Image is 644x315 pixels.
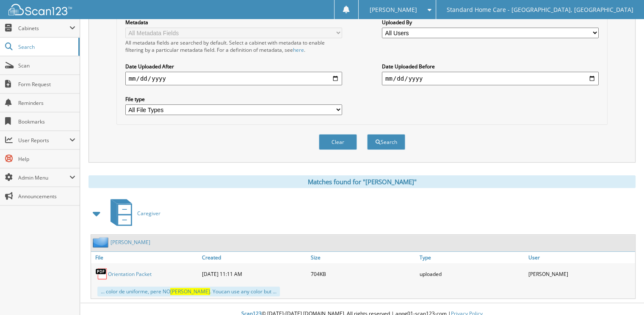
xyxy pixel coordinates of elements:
label: Metadata [125,19,342,26]
button: Search [367,134,405,150]
div: [DATE] 11:11 AM [200,265,309,282]
a: Type [417,252,526,263]
span: Standard Home Care - [GEOGRAPHIC_DATA], [GEOGRAPHIC_DATA] [447,7,633,12]
span: Bookmarks [18,118,75,125]
div: [PERSON_NAME] [526,265,635,282]
input: start [125,72,342,85]
a: [PERSON_NAME] [111,239,150,246]
label: Uploaded By [382,19,599,26]
label: Date Uploaded After [125,63,342,70]
div: ... color de uniforme, pere NO . Youcan use any color but ... [97,287,280,296]
span: Form Request [18,81,75,88]
span: Caregiver [137,210,160,217]
span: Cabinets [18,25,69,32]
a: Created [200,252,309,263]
a: File [91,252,200,263]
img: scan123-logo-white.svg [8,4,72,15]
span: Scan [18,62,75,69]
span: Reminders [18,99,75,107]
span: [PERSON_NAME] [369,7,417,12]
span: Announcements [18,193,75,200]
img: folder2.png [93,237,111,247]
span: User Reports [18,137,69,144]
span: Admin Menu [18,174,69,181]
span: Help [18,155,75,163]
input: end [382,72,599,85]
iframe: Chat Widget [602,274,644,315]
div: uploaded [417,265,526,282]
span: Search [18,43,74,51]
a: Size [309,252,417,263]
span: [PERSON_NAME] [170,288,210,295]
label: Date Uploaded Before [382,63,599,70]
img: PDF.png [95,267,108,280]
a: Caregiver [105,197,160,230]
div: Matches found for "[PERSON_NAME]" [88,175,636,188]
label: File type [125,96,342,103]
button: Clear [319,134,357,150]
a: Orientation Packet [108,270,152,278]
div: 704KB [309,265,417,282]
a: User [526,252,635,263]
a: here [293,46,304,53]
div: All metadata fields are searched by default. Select a cabinet with metadata to enable filtering b... [125,39,342,53]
